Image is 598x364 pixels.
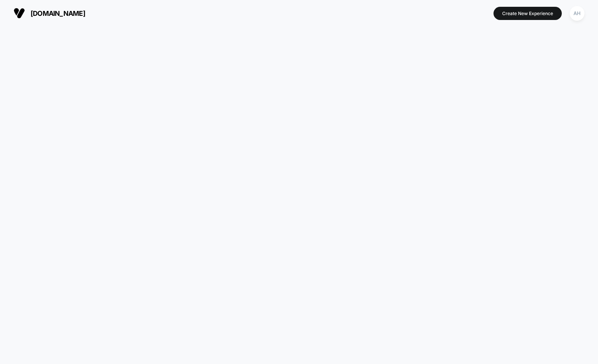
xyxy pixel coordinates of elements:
[14,8,25,19] img: Visually logo
[570,6,584,21] div: AH
[11,7,88,19] button: [DOMAIN_NAME]
[31,9,85,17] span: [DOMAIN_NAME]
[567,6,587,21] button: AH
[493,7,562,20] button: Create New Experience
